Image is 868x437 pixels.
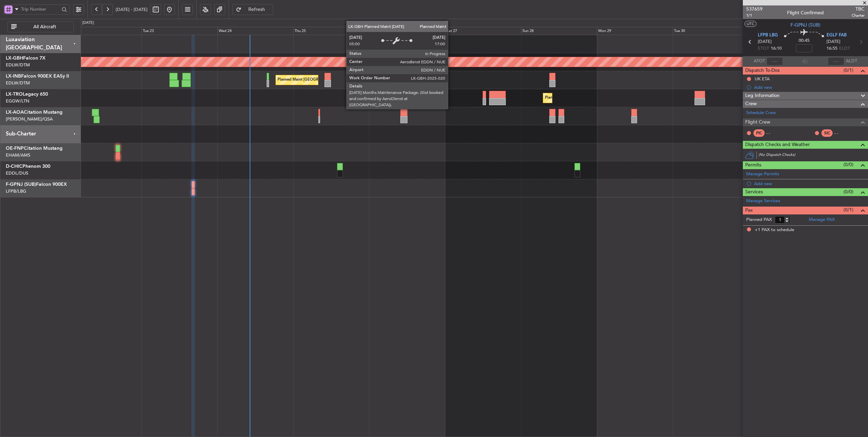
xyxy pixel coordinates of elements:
[673,27,749,35] div: Tue 30
[790,21,820,29] span: F-GPNJ (SUB)
[6,152,30,158] a: EHAM/AMS
[745,141,810,149] span: Dispatch Checks and Weather
[745,100,757,108] span: Crew
[445,27,521,35] div: Sat 27
[755,76,770,82] div: UK ETA
[758,38,772,45] span: [DATE]
[6,74,69,79] a: LX-INBFalcon 900EX EASy II
[6,182,36,187] span: F-GPNJ (SUB)
[141,27,217,35] div: Tue 23
[6,98,29,104] a: EGGW/LTN
[758,45,769,52] span: ETOT
[6,92,48,97] a: LX-TROLegacy 650
[6,62,30,68] a: EDLW/DTM
[82,20,94,26] div: [DATE]
[745,188,763,196] span: Services
[754,181,865,187] div: Add new
[758,152,868,159] div: (No Dispatch Checks)
[758,32,778,39] span: LFPB LBG
[746,171,779,178] a: Manage Permits
[6,146,63,151] a: OE-FNPCitation Mustang
[745,207,753,214] span: Pax
[6,110,63,115] a: LX-AOACitation Mustang
[7,21,74,32] button: All Aircraft
[852,13,865,18] span: Charter
[6,92,23,97] span: LX-TRO
[6,182,67,187] a: F-GPNJ (SUB)Falcon 900EX
[754,84,865,90] div: Add new
[745,161,761,169] span: Permits
[521,27,597,35] div: Sun 28
[545,93,652,103] div: Planned Maint [GEOGRAPHIC_DATA] ([GEOGRAPHIC_DATA])
[827,32,847,39] span: EGLF FAB
[6,164,22,169] span: D-CHIC
[6,110,24,115] span: LX-AOA
[6,116,53,122] a: [PERSON_NAME]/QSA
[65,27,141,35] div: Mon 22
[839,45,850,52] span: ELDT
[369,27,445,35] div: Fri 26
[852,5,865,13] span: TBC
[6,170,28,176] a: EDDL/DUS
[766,130,782,136] div: - -
[597,27,673,35] div: Mon 29
[217,27,293,35] div: Wed 24
[21,4,60,14] input: Trip Number
[799,37,809,44] span: 00:45
[232,4,273,15] button: Refresh
[6,188,26,194] a: LFPB/LBG
[745,21,756,27] button: UTC
[809,216,835,223] a: Manage PAX
[834,130,850,136] div: - -
[745,67,780,75] span: Dispatch To-Dos
[771,45,782,52] span: 16:10
[746,13,763,18] span: 1/1
[827,45,837,52] span: 16:55
[753,129,765,137] div: PIC
[18,25,71,29] span: All Aircraft
[6,164,50,169] a: D-CHICPhenom 300
[6,146,24,151] span: OE-FNP
[746,198,780,205] a: Manage Services
[278,75,385,85] div: Planned Maint [GEOGRAPHIC_DATA] ([GEOGRAPHIC_DATA])
[6,80,30,86] a: EDLW/DTM
[844,67,853,74] span: (0/1)
[844,161,853,168] span: (0/0)
[844,206,853,213] span: (0/1)
[745,92,780,100] span: Leg Information
[746,5,763,13] span: 537659
[827,38,840,45] span: [DATE]
[116,6,148,13] span: [DATE] - [DATE]
[846,58,857,65] span: ALDT
[6,56,46,61] a: LX-GBHFalcon 7X
[755,227,794,233] span: +1 PAX to schedule
[754,58,765,65] span: ATOT
[787,9,824,16] div: Flight Confirmed
[844,188,853,195] span: (0/0)
[746,216,772,223] label: Planned PAX
[6,56,23,61] span: LX-GBH
[6,74,21,79] span: LX-INB
[745,118,770,126] span: Flight Crew
[243,7,271,12] span: Refresh
[767,57,783,65] input: --:--
[746,110,776,116] a: Schedule Crew
[293,27,369,35] div: Thu 25
[821,129,833,137] div: SIC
